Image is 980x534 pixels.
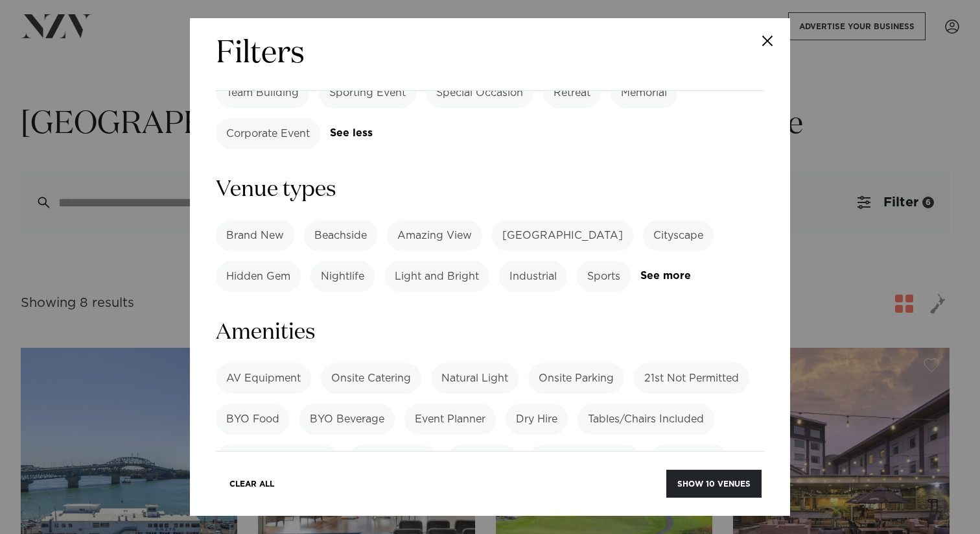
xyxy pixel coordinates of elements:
[216,363,311,394] label: AV Equipment
[577,404,714,435] label: Tables/Chairs Included
[216,261,301,292] label: Hidden Gem
[216,220,294,251] label: Brand New
[611,77,677,108] label: Memorial
[218,470,285,498] button: Clear All
[543,77,601,108] label: Retreat
[650,444,728,476] label: All Outside
[634,363,749,394] label: 21st Not Permitted
[492,220,633,251] label: [GEOGRAPHIC_DATA]
[528,444,640,476] label: Helicopter Access
[577,261,631,292] label: Sports
[528,363,624,394] label: Onsite Parking
[348,444,437,476] label: Tech Support
[216,77,309,108] label: Team Building
[431,363,519,394] label: Natural Light
[216,175,764,204] h3: Venue types
[216,318,764,347] h3: Amenities
[304,220,377,251] label: Beachside
[426,77,533,108] label: Special Occasion
[299,404,395,435] label: BYO Beverage
[310,261,375,292] label: Nightlife
[216,34,305,75] h2: Filters
[321,363,421,394] label: Onsite Catering
[643,220,714,251] label: Cityscape
[384,261,489,292] label: Light and Bright
[216,444,338,476] label: Video Conferencing
[387,220,482,251] label: Amazing View
[404,404,496,435] label: Event Planner
[447,444,519,476] label: Tableware
[666,470,762,498] button: Show 10 venues
[745,18,790,64] button: Close
[499,261,567,292] label: Industrial
[506,404,568,435] label: Dry Hire
[216,118,320,149] label: Corporate Event
[216,404,290,435] label: BYO Food
[319,77,416,108] label: Sporting Event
